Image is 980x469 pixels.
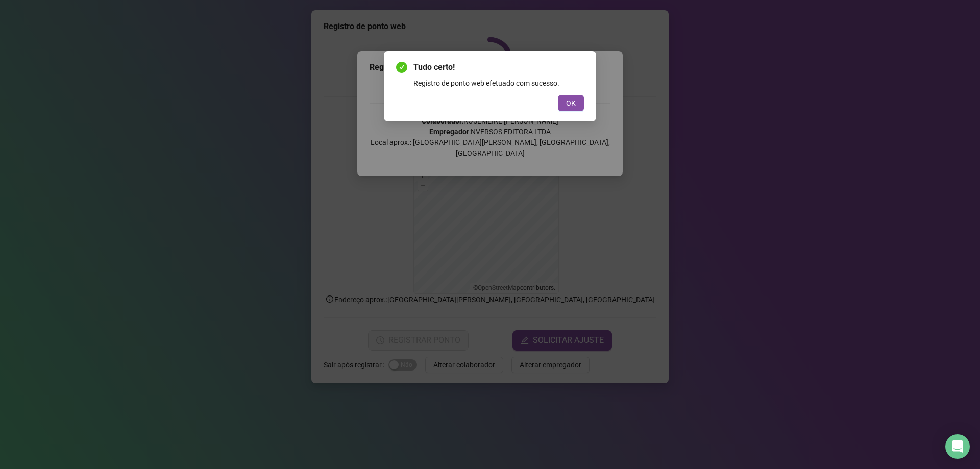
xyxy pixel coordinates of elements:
span: check-circle [396,62,407,73]
div: Registro de ponto web efetuado com sucesso. [413,78,584,89]
span: Tudo certo! [413,61,584,73]
div: Open Intercom Messenger [945,434,970,459]
button: OK [558,95,584,111]
span: OK [566,97,576,109]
